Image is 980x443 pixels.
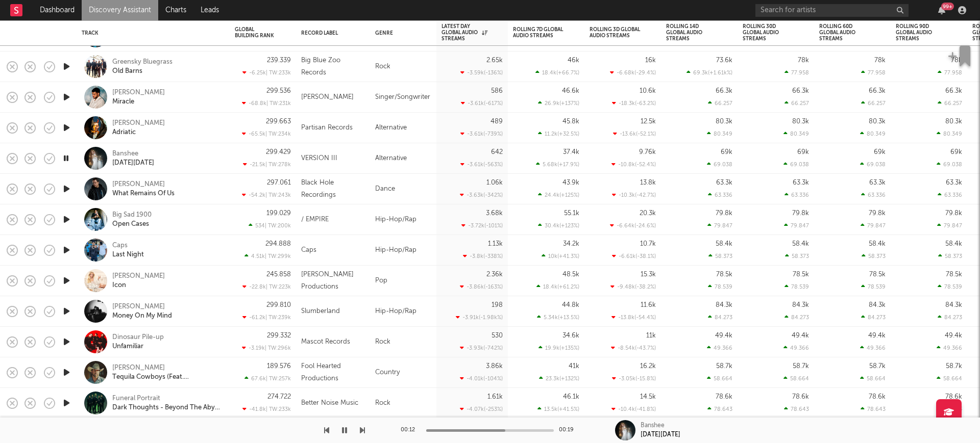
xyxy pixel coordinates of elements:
[869,394,886,400] div: 78.6k
[112,128,136,137] div: Adriatic
[370,113,436,143] div: Alternative
[869,88,886,94] div: 66.3k
[640,179,656,186] div: 13.8k
[538,100,579,107] div: 26.9k ( +137 % )
[937,222,962,229] div: 79.847
[716,118,732,125] div: 80.3k
[460,375,503,382] div: -4.01k ( -104 % )
[612,253,656,259] div: -6.61k ( -38.1 % )
[370,266,436,296] div: Pop
[538,345,579,351] div: 19.9k ( +135 % )
[860,161,886,168] div: 69.038
[716,271,732,278] div: 78.5k
[463,253,503,259] div: -3.8k ( -338 % )
[562,332,579,339] div: 34.6k
[708,100,732,107] div: 66.257
[861,406,886,412] div: 78.643
[716,394,732,400] div: 78.6k
[370,296,436,327] div: Hip-Hop/Rap
[568,57,579,64] div: 46k
[861,222,886,229] div: 79.847
[941,3,954,10] div: 99 +
[645,57,656,64] div: 16k
[112,67,142,76] a: Old Barns
[112,311,172,321] a: Money On My Mind
[401,424,421,436] div: 00:12
[641,302,656,308] div: 11.6k
[491,118,503,125] div: 489
[861,283,886,290] div: 78.539
[486,210,503,217] div: 3.68k
[235,253,291,259] div: 4.51k | TW: 299k
[564,210,579,217] div: 55.1k
[785,283,809,290] div: 78.539
[112,119,165,128] a: [PERSON_NAME]
[112,241,128,250] div: Caps
[112,149,138,159] div: Banshee
[612,100,656,107] div: -18.3k ( -63.2 % )
[112,159,154,168] a: [DATE][DATE]
[640,363,656,370] div: 16.2k
[793,179,809,186] div: 63.3k
[861,192,886,198] div: 63.336
[542,253,579,259] div: 10k ( +41.3 % )
[743,23,794,42] div: Rolling 30D Global Audio Streams
[301,214,329,226] div: / EMPIRE
[646,332,656,339] div: 11k
[792,118,809,125] div: 80.3k
[112,58,173,67] a: Greensky Bluegrass
[640,88,656,94] div: 10.6k
[301,177,365,201] div: Black Hole Recordings
[562,179,579,186] div: 43.9k
[707,345,732,351] div: 49.366
[611,161,656,168] div: -10.8k ( -52.4 % )
[861,69,886,76] div: 77.958
[639,149,656,155] div: 9.76k
[869,363,886,370] div: 58.7k
[562,88,579,94] div: 46.6k
[783,161,809,168] div: 69.038
[938,283,962,290] div: 78.539
[460,161,503,168] div: -3.61k ( -563 % )
[792,332,809,339] div: 49.4k
[112,250,144,259] div: Last Night
[868,332,886,339] div: 49.4k
[783,131,809,137] div: 80.349
[235,100,291,107] div: -68.8k | TW: 231k
[112,88,165,97] a: [PERSON_NAME]
[235,375,291,382] div: 67.6k | TW: 257k
[716,88,732,94] div: 66.3k
[266,271,291,278] div: 245.858
[112,302,165,311] div: [PERSON_NAME]
[267,332,291,339] div: 299.332
[707,375,732,382] div: 58.664
[785,192,809,198] div: 63.336
[945,118,962,125] div: 80.3k
[370,51,436,82] div: Rock
[612,192,656,198] div: -10.3k ( -42.7 % )
[301,360,365,385] div: Fool Hearted Productions
[112,211,152,220] div: Big Sad 1900
[783,375,809,382] div: 58.664
[559,424,579,436] div: 00:19
[370,235,436,266] div: Hip-Hop/Rap
[792,241,809,247] div: 58.4k
[536,161,579,168] div: 5.68k ( +17.9 % )
[112,342,143,351] a: Unfamiliar
[112,97,134,107] a: Miracle
[536,283,579,290] div: 18.4k ( +61.2 % )
[370,143,436,174] div: Alternative
[112,272,165,281] a: [PERSON_NAME]
[785,314,809,321] div: 84.273
[370,327,436,357] div: Rock
[112,394,160,403] a: Funeral Portrait
[112,220,149,229] a: Open Cases
[937,375,962,382] div: 58.664
[640,210,656,217] div: 20.3k
[267,394,291,400] div: 274.722
[562,271,579,278] div: 48.5k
